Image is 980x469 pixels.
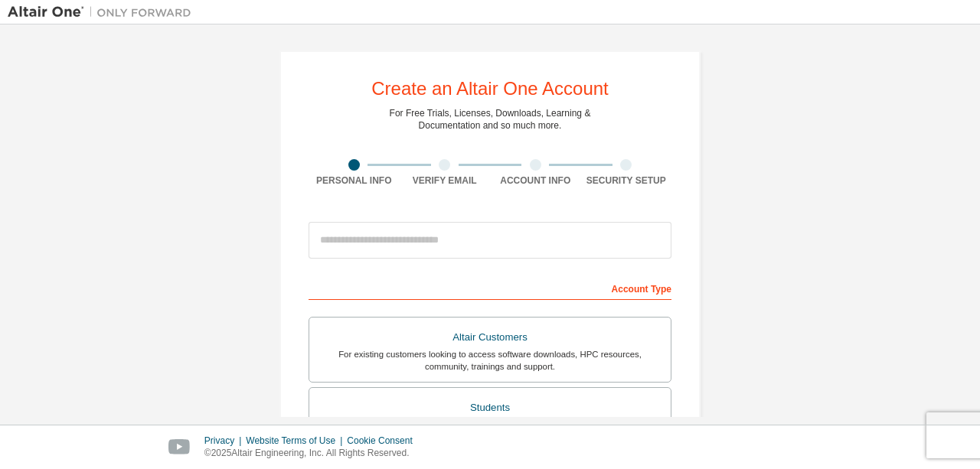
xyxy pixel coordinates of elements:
[204,447,422,460] p: © 2025 Altair Engineering, Inc. All Rights Reserved.
[318,348,661,373] div: For existing customers looking to access software downloads, HPC resources, community, trainings ...
[309,174,400,187] div: Personal Info
[204,435,246,447] div: Privacy
[309,275,671,300] div: Account Type
[347,435,421,447] div: Cookie Consent
[371,80,609,98] div: Create an Altair One Account
[490,174,581,187] div: Account Info
[400,174,491,187] div: Verify Email
[390,107,591,132] div: For Free Trials, Licenses, Downloads, Learning & Documentation and so much more.
[246,435,347,447] div: Website Terms of Use
[8,5,199,20] img: Altair One
[581,174,672,187] div: Security Setup
[318,327,661,348] div: Altair Customers
[318,397,661,419] div: Students
[168,439,191,455] img: youtube.svg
